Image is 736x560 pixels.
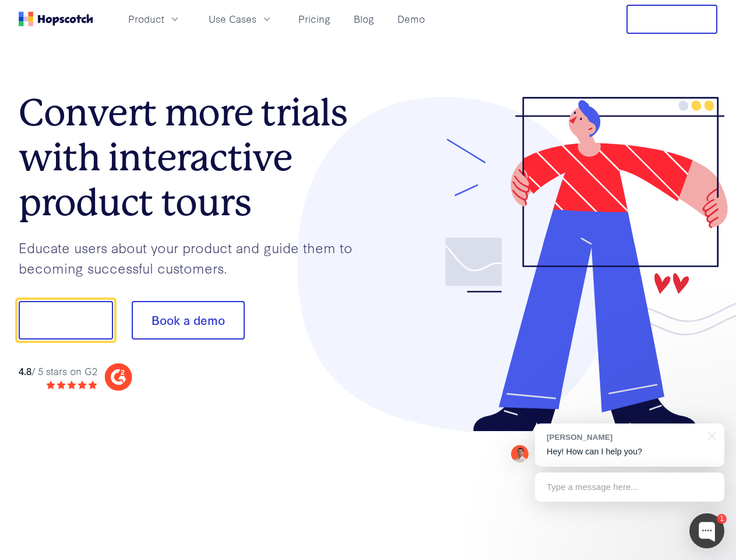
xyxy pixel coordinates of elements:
button: Show me! [19,301,113,339]
span: Use Cases [209,12,256,26]
a: Home [19,12,93,26]
button: Book a demo [132,301,245,339]
a: Blog [349,9,379,29]
div: [PERSON_NAME] [547,432,701,443]
div: Type a message here... [535,473,724,502]
button: Use Cases [202,9,280,29]
p: Educate users about your product and guide them to becoming successful customers. [19,237,368,278]
div: 1 [717,514,727,524]
button: Product [121,9,188,29]
strong: 4.8 [19,364,31,377]
a: Pricing [294,9,335,29]
span: Product [128,12,164,26]
img: Mark Spera [511,445,529,463]
a: Demo [393,9,429,29]
p: Hey! How can I help you? [547,446,713,458]
button: Free Trial [626,5,717,34]
div: / 5 stars on G2 [19,364,97,379]
h1: Convert more trials with interactive product tours [19,90,368,225]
